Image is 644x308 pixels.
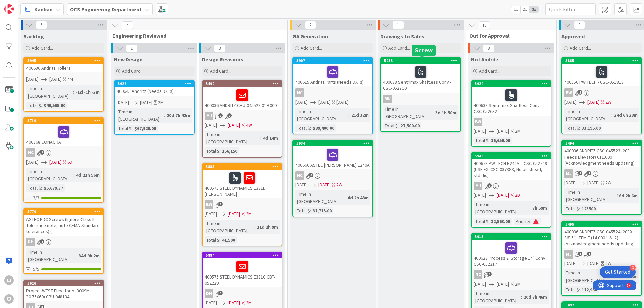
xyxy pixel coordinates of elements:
[140,99,152,106] span: [DATE]
[23,33,44,40] span: Backlog
[4,275,14,285] div: LJ
[579,205,580,212] span: :
[388,45,410,51] span: Add Card...
[614,192,615,199] span: :
[228,122,240,129] span: [DATE]
[565,141,641,146] div: 5494
[24,286,103,301] div: Project WEST Elevator A (3009M - 30.75X60) CBU-048134
[305,21,316,29] span: 2
[474,192,486,199] span: [DATE]
[122,21,133,29] span: 4
[296,58,372,63] div: 5907
[42,184,65,192] div: $5,679.37
[381,95,460,103] div: BW
[293,88,372,97] div: NC
[309,173,313,177] span: 6
[384,58,460,63] div: 5933
[521,293,522,301] span: :
[479,21,490,29] span: 18
[49,159,62,166] span: [DATE]
[474,270,482,279] div: NC
[26,159,39,166] span: [DATE]
[27,281,103,286] div: 5626
[32,45,53,51] span: Add Card...
[24,124,103,146] div: 400368 CONAGRA
[24,118,103,124] div: 5719
[488,137,489,144] span: :
[205,220,254,234] div: Time in [GEOGRAPHIC_DATA]
[564,205,579,212] div: Total $
[472,118,551,126] div: BW
[205,200,213,209] div: BW
[205,236,219,244] div: Total $
[132,125,158,132] div: $67,920.00
[564,179,577,186] span: [DATE]
[260,134,261,142] span: :
[472,153,551,159] div: 5943
[561,33,585,40] span: Approved
[27,58,103,63] div: 5945
[24,58,103,64] div: 5945
[615,192,639,199] div: 16d 2h 6m
[205,131,260,145] div: Time in [GEOGRAPHIC_DATA]
[205,210,217,218] span: [DATE]
[296,141,372,146] div: 5934
[254,223,255,231] span: :
[574,21,585,29] span: 9
[219,147,220,155] span: :
[515,281,521,288] div: 2M
[489,137,512,144] div: 16,650.00
[472,81,551,87] div: 5924
[40,150,44,155] span: 2
[564,88,573,97] div: BW
[115,81,194,87] div: 5926
[40,239,44,244] span: 1
[24,209,103,215] div: 5779
[433,109,434,116] span: :
[26,238,35,246] div: DH
[472,182,551,190] div: MJ
[381,58,460,93] div: 5933400638 Sentrimax Shaftless Conv - CSC-052700
[399,122,421,129] div: 27,500.00
[587,99,600,106] span: [DATE]
[605,260,611,267] div: 2W
[26,102,41,109] div: Total $
[579,286,580,293] span: :
[522,293,549,301] div: 20d 7h 46m
[348,111,350,119] span: :
[24,280,103,301] div: 5626Project WEST Elevator A (3009M - 30.75X60) CBU-048134
[474,201,530,215] div: Time in [GEOGRAPHIC_DATA]
[203,81,282,87] div: 5499
[118,81,194,86] div: 5926
[293,146,372,169] div: 400660 ASTEC [PERSON_NAME] E240A
[318,181,331,188] span: [DATE]
[398,122,399,129] span: :
[530,218,531,225] span: :
[318,99,331,106] span: [DATE]
[73,171,74,179] span: :
[205,147,219,155] div: Total $
[434,109,458,116] div: 3d 1h 50m
[158,99,164,106] div: 2M
[206,253,282,258] div: 5884
[474,182,482,190] div: MJ
[562,88,641,97] div: BW
[565,222,641,227] div: 5495
[562,302,641,308] div: 5492
[562,58,641,86] div: 5865400550 PW TECH - CSC-051813
[564,269,609,284] div: Time in [GEOGRAPHIC_DATA]
[383,105,433,120] div: Time in [GEOGRAPHIC_DATA]
[203,258,282,287] div: 400575 STEEL DYNAMICS E331C CBT-052229
[474,290,521,304] div: Time in [GEOGRAPHIC_DATA]
[562,169,641,178] div: MJ
[564,286,579,293] div: Total $
[117,99,129,106] span: [DATE]
[218,113,223,118] span: 1
[203,200,282,209] div: BW
[310,124,311,132] span: :
[122,68,144,74] span: Add Card...
[600,266,636,278] div: Open Get Started checklist, remaining modules: 3
[497,192,509,199] span: [DATE]
[14,1,31,9] span: Support
[529,6,538,13] span: 3x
